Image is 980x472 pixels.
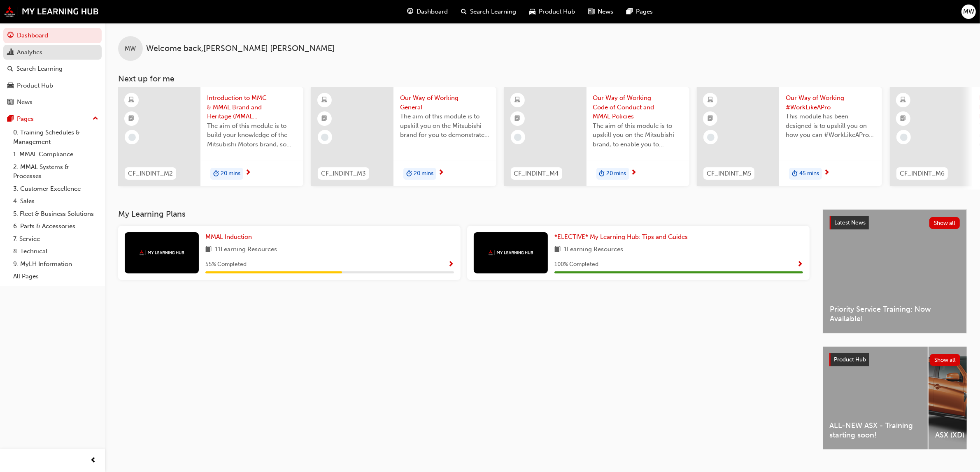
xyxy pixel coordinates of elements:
[504,87,689,186] a: CF_INDINT_M4Our Way of Working - Code of Conduct and MMAL PoliciesThe aim of this module is to up...
[823,209,967,333] a: Latest NewsShow allPriority Service Training: Now Available!
[10,245,102,258] a: 8. Technical
[406,169,412,179] span: duration-icon
[407,7,414,17] span: guage-icon
[901,113,906,124] span: booktick-icon
[564,245,623,255] span: 1 Learning Resources
[514,113,520,124] span: booktick-icon
[593,121,683,149] span: The aim of this module is to upskill you on the Mitsubishi brand, to enable you to demonstrate an...
[901,95,906,106] span: learningResourceType_ELEARNING-icon
[707,134,715,141] span: learningRecordVerb_NONE-icon
[834,219,866,226] span: Latest News
[207,93,297,121] span: Introduction to MMC & MMAL Brand and Heritage (MMAL Induction)
[7,65,13,73] span: search-icon
[10,220,102,233] a: 6. Parts & Accessories
[627,7,633,17] span: pages-icon
[3,78,102,93] a: Product Hub
[631,169,637,177] span: next-icon
[797,259,803,270] button: Show Progress
[607,169,626,178] span: 20 mins
[10,126,102,148] a: 0. Training Schedules & Management
[17,114,34,124] div: Pages
[400,93,490,112] span: Our Way of Working - General
[514,169,559,178] span: CF_INDINT_M4
[321,95,327,106] span: learningResourceType_ELEARNING-icon
[10,183,102,195] a: 3. Customer Excellence
[3,28,102,43] a: Dashboard
[118,209,810,219] h3: My Learning Plans
[824,169,830,177] span: next-icon
[523,3,582,20] a: car-iconProduct Hub
[708,95,713,106] span: learningResourceType_ELEARNING-icon
[900,169,945,178] span: CF_INDINT_M6
[91,456,97,466] span: prev-icon
[4,6,99,17] img: mmal
[599,169,605,179] span: duration-icon
[829,421,921,440] span: ALL-NEW ASX - Training starting soon!
[448,261,454,268] span: Show Progress
[215,245,277,255] span: 11 Learning Resources
[598,7,614,16] span: News
[128,169,173,178] span: CF_INDINT_M2
[539,7,575,16] span: Product Hub
[205,233,252,241] span: MMAL Induction
[3,111,102,127] button: Pages
[929,217,960,229] button: Show all
[16,64,63,74] div: Search Learning
[593,93,683,121] span: Our Way of Working - Code of Conduct and MMAL Policies
[554,260,598,269] span: 100 % Completed
[105,74,980,83] h3: Next up for me
[10,233,102,245] a: 7. Service
[786,93,875,112] span: Our Way of Working - #WorkLikeAPro
[205,245,212,255] span: book-icon
[470,7,517,16] span: Search Learning
[125,44,136,53] span: MW
[400,112,490,140] span: The aim of this module is to upskill you on the Mitsubishi brand for you to demonstrate the same ...
[10,148,102,161] a: 1. MMAL Compliance
[530,7,536,17] span: car-icon
[118,87,303,186] a: CF_INDINT_M2Introduction to MMC & MMAL Brand and Heritage (MMAL Induction)The aim of this module ...
[417,7,448,16] span: Dashboard
[488,250,533,255] img: mmal
[3,26,102,111] button: DashboardAnalyticsSearch LearningProduct HubNews
[10,161,102,183] a: 2. MMAL Systems & Processes
[554,245,561,255] span: book-icon
[589,7,595,17] span: news-icon
[461,7,467,17] span: search-icon
[10,195,102,208] a: 4. Sales
[823,347,928,449] a: ALL-NEW ASX - Training starting soon!
[129,95,135,106] span: learningResourceType_ELEARNING-icon
[205,260,247,269] span: 55 % Completed
[93,113,98,124] span: up-icon
[414,169,433,178] span: 20 mins
[207,121,297,149] span: The aim of this module is to build your knowledge of the Mitsubishi Motors brand, so you can demo...
[10,258,102,271] a: 9. MyLH Information
[786,112,875,140] span: This module has been designed is to upskill you on how you can #WorkLikeAPro at Mitsubishi Motors...
[448,259,454,270] button: Show Progress
[139,250,184,255] img: mmal
[455,3,523,20] a: search-iconSearch Learning
[582,3,620,20] a: news-iconNews
[321,113,327,124] span: booktick-icon
[961,5,976,19] button: MW
[554,232,691,242] a: *ELECTIVE* My Learning Hub: Tips and Guides
[10,270,102,283] a: All Pages
[792,169,798,179] span: duration-icon
[620,3,660,20] a: pages-iconPages
[829,353,960,366] a: Product HubShow all
[438,169,444,177] span: next-icon
[514,134,521,141] span: learningRecordVerb_NONE-icon
[830,216,960,229] a: Latest NewsShow all
[830,305,960,323] span: Priority Service Training: Now Available!
[834,356,866,363] span: Product Hub
[129,113,135,124] span: booktick-icon
[707,169,751,178] span: CF_INDINT_M5
[7,49,14,56] span: chart-icon
[321,169,366,178] span: CF_INDINT_M3
[930,354,961,366] button: Show all
[245,169,251,177] span: next-icon
[321,134,328,141] span: learningRecordVerb_NONE-icon
[213,169,219,179] span: duration-icon
[10,208,102,220] a: 5. Fleet & Business Solutions
[7,116,14,123] span: pages-icon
